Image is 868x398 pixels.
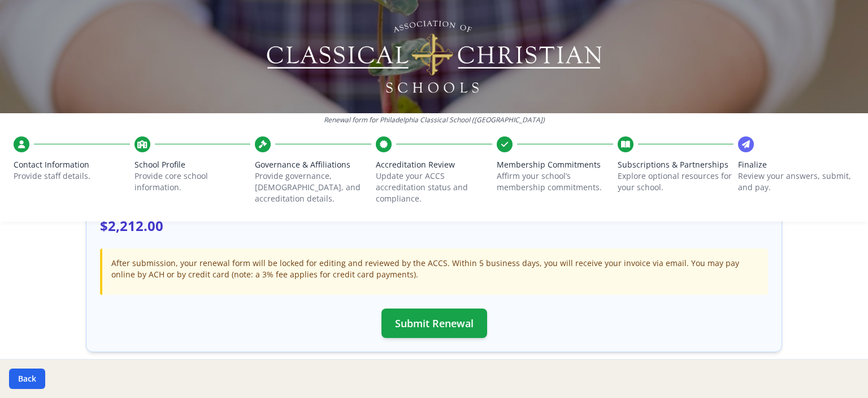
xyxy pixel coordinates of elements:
[618,170,734,193] p: Explore optional resources for your school.
[134,159,251,170] span: School Profile
[618,159,734,170] span: Subscriptions & Partnerships
[376,159,492,170] span: Accreditation Review
[497,159,613,170] span: Membership Commitments
[255,170,371,204] p: Provide governance, [DEMOGRAPHIC_DATA], and accreditation details.
[9,369,45,389] button: Back
[376,170,492,204] p: Update your ACCS accreditation status and compliance.
[14,170,130,182] p: Provide staff details.
[738,159,854,170] span: Finalize
[14,159,130,170] span: Contact Information
[134,170,251,193] p: Provide core school information.
[738,170,854,193] p: Review your answers, submit, and pay.
[265,17,604,96] img: Logo
[497,170,613,193] p: Affirm your school’s membership commitments.
[111,258,759,280] p: After submission, your renewal form will be locked for editing and reviewed by the ACCS. Within 5...
[381,309,487,338] button: Submit Renewal
[255,159,371,170] span: Governance & Affiliations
